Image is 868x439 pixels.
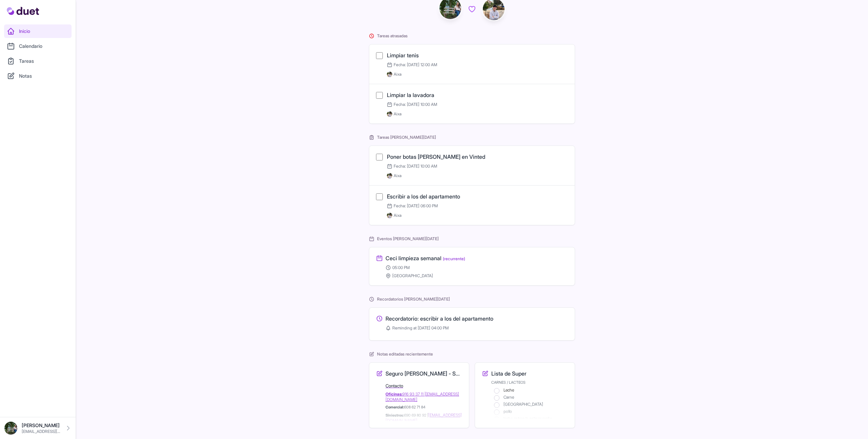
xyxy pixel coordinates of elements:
[369,297,575,302] h2: Recordatorios [PERSON_NAME][DATE]
[386,405,462,409] p: 608 62 71 84
[392,265,410,270] span: 05:00 PM
[369,351,575,357] h2: Notas editadas recientemente
[387,72,392,77] img: IMG_0278.jpeg
[4,39,72,53] a: Calendario
[4,24,72,38] a: Inicio
[387,52,419,59] a: Limpiar tenis
[386,405,404,409] strong: Comercial:
[369,33,575,39] h2: Tareas atrasadas
[386,392,459,402] a: [EMAIL_ADDRESS][DOMAIN_NAME]
[387,203,438,209] span: Fecha: [DATE] 06:00 PM
[386,392,426,397] a: Edit Seguro de Carro - Segucar - 8844 KYN
[387,92,434,98] a: Limpiar la lavadora
[386,314,493,323] h3: Recordatorio: escribir a los del apartamento
[376,369,462,378] a: Edit Seguro de Carro - Segucar - 8844 KYN
[491,380,568,385] p: CARNES / LACTEOS
[387,164,437,169] span: Fecha: [DATE] 10:00 AM
[394,173,401,178] span: Aixa
[376,254,568,279] a: Ceci limpieza semanal(recurrente) 05:00 PM [GEOGRAPHIC_DATA]
[494,395,568,400] li: Carne
[386,254,465,262] h3: Ceci limpieza semanal
[392,273,433,279] span: [GEOGRAPHIC_DATA]
[386,383,462,389] a: Edit Seguro de Carro - Segucar - 8844 KYN
[482,369,568,421] a: Edit Lista de Super
[491,369,527,378] h3: Lista de Super
[387,62,437,68] span: Fecha: [DATE] 12:00 AM
[4,421,72,435] a: [PERSON_NAME] [EMAIL_ADDRESS][DOMAIN_NAME]
[394,111,401,117] span: Aixa
[387,102,437,107] span: Fecha: [DATE] 10:00 AM
[494,402,568,407] li: [GEOGRAPHIC_DATA]
[386,392,402,397] strong: Oficinas:
[386,369,462,378] h3: Seguro [PERSON_NAME] - Segucar - 8844 KYN
[387,111,392,117] img: IMG_0278.jpeg
[22,429,61,434] p: [EMAIL_ADDRESS][DOMAIN_NAME]
[369,135,575,140] h2: Tareas [PERSON_NAME][DATE]
[387,213,392,218] img: IMG_0278.jpeg
[394,213,401,218] span: Aixa
[387,173,392,178] img: IMG_0278.jpeg
[387,193,460,200] a: Escribir a los del apartamento
[22,422,61,429] p: [PERSON_NAME]
[387,153,485,160] a: Poner botas [PERSON_NAME] en Vinted
[392,325,449,331] span: Reminding at [DATE] 04:00 PM
[386,383,462,389] h2: Contacto
[4,421,18,435] img: DSC08576_Original.jpeg
[4,54,72,68] a: Tareas
[443,256,465,261] span: (recurrente)
[369,236,575,242] h2: Eventos [PERSON_NAME][DATE]
[4,69,72,83] a: Notas
[504,387,514,393] span: Leche
[394,72,401,77] span: Aixa
[376,314,568,333] a: Edit Recordatorio: escribir a los del apartamento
